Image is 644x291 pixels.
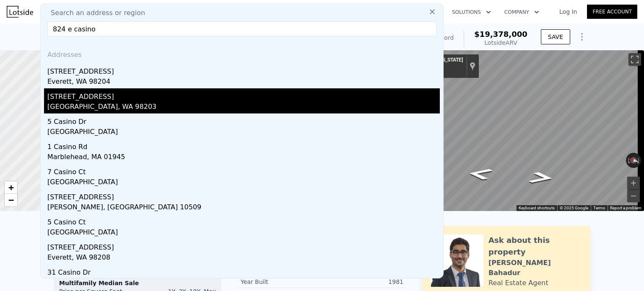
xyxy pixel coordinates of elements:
[470,62,475,71] a: Show location on map
[47,177,440,189] div: [GEOGRAPHIC_DATA]
[47,139,440,152] div: 1 Casino Rd
[457,165,504,183] path: Go North
[488,278,548,288] div: Real Estate Agent
[322,278,403,286] div: 1981
[241,278,322,286] div: Year Built
[5,194,17,206] a: Zoom out
[637,153,641,168] button: Rotate clockwise
[474,39,527,47] div: Lotside ARV
[541,29,570,44] button: SAVE
[47,88,440,102] div: [STREET_ADDRESS]
[445,5,498,20] button: Solutions
[47,21,436,36] input: Enter an address, city, region, neighborhood or zip code
[5,181,17,194] a: Zoom in
[593,206,605,210] a: Terms (opens in new tab)
[384,50,644,211] div: Map
[627,190,640,202] button: Zoom out
[610,206,641,210] a: Report a problem
[587,5,637,19] a: Free Account
[47,77,440,88] div: Everett, WA 98204
[627,177,640,189] button: Zoom in
[47,113,440,127] div: 5 Casino Dr
[47,202,440,214] div: [PERSON_NAME], [GEOGRAPHIC_DATA] 10509
[47,102,440,113] div: [GEOGRAPHIC_DATA], WA 98203
[47,189,440,202] div: [STREET_ADDRESS]
[628,53,641,66] button: Toggle fullscreen view
[498,5,546,20] button: Company
[518,169,565,187] path: Go South
[47,152,440,164] div: Marblehead, MA 01945
[488,258,582,278] div: [PERSON_NAME] Bahadur
[8,195,14,205] span: −
[384,50,644,211] div: Street View
[7,6,33,18] img: Lotside
[519,205,555,211] button: Keyboard shortcuts
[59,279,216,287] div: Multifamily Median Sale
[47,63,440,77] div: [STREET_ADDRESS]
[47,164,440,177] div: 7 Casino Ct
[47,264,440,278] div: 31 Casino Dr
[47,239,440,252] div: [STREET_ADDRESS]
[47,127,440,139] div: [GEOGRAPHIC_DATA]
[626,153,631,168] button: Rotate counterclockwise
[8,182,14,193] span: +
[47,227,440,239] div: [GEOGRAPHIC_DATA]
[488,234,582,258] div: Ask about this property
[474,30,527,39] span: $19,378,000
[44,8,145,18] span: Search an address or region
[47,214,440,227] div: 5 Casino Ct
[44,43,440,63] div: Addresses
[47,252,440,264] div: Everett, WA 98208
[574,28,590,45] button: Show Options
[560,206,588,210] span: © 2025 Google
[626,155,642,165] button: Reset the view
[47,278,440,289] div: [GEOGRAPHIC_DATA]
[549,8,587,16] a: Log In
